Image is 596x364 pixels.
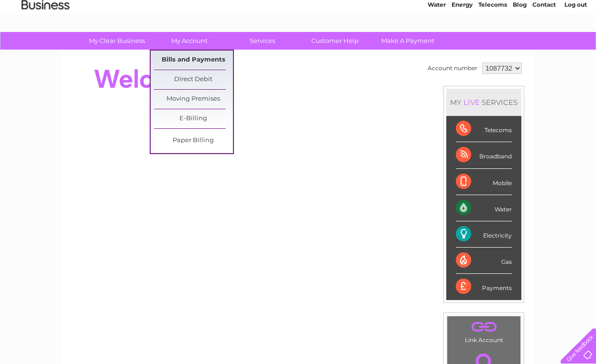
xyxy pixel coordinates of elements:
a: Contact [532,41,556,48]
td: Account number [425,60,480,76]
div: MY SERVICES [446,89,521,116]
a: Paper Billing [154,131,233,150]
a: Moving Premises [154,90,233,109]
a: Bills and Payments [154,51,233,70]
a: Log out [564,41,587,48]
div: LIVE [462,98,482,107]
a: E-Billing [154,109,233,128]
a: . [450,319,518,335]
a: 0333 014 3131 [416,5,482,17]
a: Direct Debit [154,70,233,89]
a: Energy [452,41,473,48]
img: logo.png [21,25,70,54]
a: Telecoms [478,41,507,48]
div: Clear Business is a trading name of Verastar Limited (registered in [GEOGRAPHIC_DATA] No. 3667643... [73,5,525,46]
a: Services [223,32,302,50]
div: Broadband [456,142,512,168]
div: Payments [456,274,512,300]
a: My Clear Business [77,32,156,50]
div: Gas [456,248,512,274]
div: Electricity [456,221,512,248]
a: My Account [150,32,229,50]
a: Customer Help [296,32,375,50]
div: Water [456,195,512,221]
div: Telecoms [456,116,512,142]
a: Water [428,41,446,48]
td: Link Account [447,316,521,346]
div: Mobile [456,169,512,195]
a: Make A Payment [368,32,447,50]
a: Blog [513,41,527,48]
